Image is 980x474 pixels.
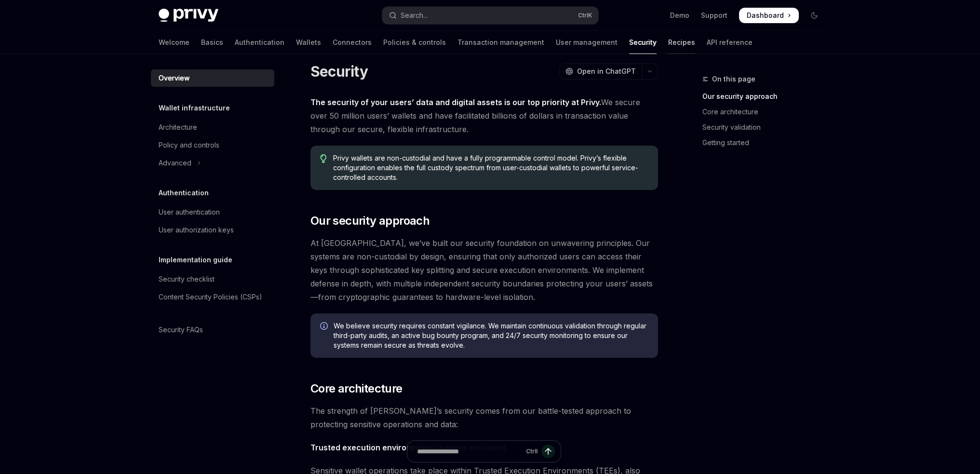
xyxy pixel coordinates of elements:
a: Security FAQs [151,321,274,339]
span: At [GEOGRAPHIC_DATA], we’ve built our security foundation on unwavering principles. Our systems a... [310,236,658,304]
a: Getting started [702,135,830,150]
a: User management [556,31,618,54]
a: Architecture [151,119,274,136]
span: We believe security requires constant vigilance. We maintain continuous validation through regula... [334,321,648,350]
div: Policy and controls [159,139,219,151]
a: Security validation [702,120,830,135]
a: Connectors [333,31,372,54]
div: Security checklist [159,273,215,285]
a: Dashboard [739,8,799,23]
span: On this page [712,73,755,85]
button: Toggle Advanced section [151,154,274,172]
span: The strength of [PERSON_NAME]’s security comes from our battle-tested approach to protecting sens... [310,404,658,431]
a: Overview [151,69,274,87]
a: Transaction management [457,31,544,54]
a: API reference [707,31,752,54]
a: Basics [201,31,223,54]
h5: Authentication [159,187,209,199]
div: Security FAQs [159,324,203,336]
img: dark logo [159,9,218,22]
svg: Tip [320,154,327,163]
svg: Info [320,322,330,332]
div: Content Security Policies (CSPs) [159,291,262,303]
span: Our security approach [310,213,430,229]
span: Dashboard [747,11,784,20]
div: Advanced [159,157,191,169]
a: Content Security Policies (CSPs) [151,288,274,306]
a: Authentication [235,31,284,54]
span: Ctrl K [578,12,592,19]
a: Policy and controls [151,136,274,154]
h5: Implementation guide [159,254,232,266]
button: Toggle dark mode [806,8,822,23]
div: User authorization keys [159,224,234,236]
a: Policies & controls [383,31,446,54]
span: Open in ChatGPT [577,67,636,76]
button: Open search [382,7,598,24]
strong: The security of your users’ data and digital assets is our top priority at Privy. [310,97,601,107]
a: User authorization keys [151,221,274,239]
a: User authentication [151,203,274,221]
a: Core architecture [702,104,830,120]
div: User authentication [159,206,220,218]
span: We secure over 50 million users’ wallets and have facilitated billions of dollars in transaction ... [310,95,658,136]
a: Security checklist [151,271,274,288]
button: Open in ChatGPT [559,63,642,80]
a: Security [629,31,657,54]
div: Search... [401,10,428,21]
a: Wallets [296,31,321,54]
div: Overview [159,72,189,84]
span: Privy wallets are non-custodial and have a fully programmable control model. Privy’s flexible con... [333,153,648,182]
a: Support [701,11,727,20]
a: Demo [670,11,689,20]
a: Welcome [159,31,189,54]
h1: Security [310,63,368,80]
div: Architecture [159,122,197,133]
span: Core architecture [310,381,403,396]
input: Ask a question... [417,441,522,462]
a: Recipes [668,31,695,54]
a: Our security approach [702,89,830,104]
h5: Wallet infrastructure [159,102,230,114]
button: Send message [541,445,555,458]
